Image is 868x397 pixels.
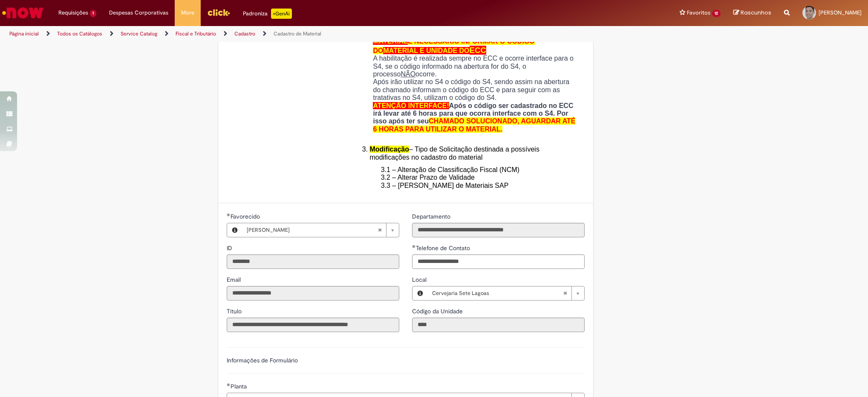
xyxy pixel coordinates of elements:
[373,55,578,78] p: A habilitação é realizada sempre no ECC e ocorre interface para o S4, se o código informado na ab...
[109,9,168,17] span: Despesas Corporativas
[369,146,578,161] li: – Tipo de Solicitação destinada a possíveis modificações no cadastro do material
[373,102,449,109] span: ATENÇÃO INTERFACE!
[247,223,378,237] span: [PERSON_NAME]
[231,213,262,220] span: Necessários - Favorecido
[412,254,585,269] input: Telefone de Contato
[227,307,243,315] span: Somente leitura - Título
[227,244,234,252] span: Somente leitura - ID
[373,38,534,54] span: É NECESSÁRIO INFORMAR O CÓDIGO DO
[207,6,230,19] img: click_logo_yellow_360x200.png
[227,356,298,364] label: Informações de Formulário
[416,244,472,252] span: Telefone de Contato
[373,102,575,133] strong: Após o código ser cadastrado no ECC irá levar até 6 horas para que ocorra interface com o S4. Por...
[227,223,242,237] button: Favorecido, Visualizar este registro Silvio De Sousa Miranda
[227,244,234,252] label: Somente leitura - ID
[243,9,292,19] div: Padroniza
[227,318,399,332] input: Título
[373,78,578,102] p: Após irão utilizar no S4 o código do S4, sendo assim na abertura do chamado informam o código do ...
[6,26,572,42] ul: Trilhas de página
[412,286,428,300] button: Local, Visualizar este registro Cervejaria Sete Lagoas
[383,47,469,54] span: MATERIAL E UNIDADE DO
[121,30,157,37] a: Service Catalog
[227,286,399,301] input: Email
[1,4,45,21] img: ServiceNow
[733,9,771,17] a: Rascunhos
[181,9,194,17] span: More
[58,9,88,17] span: Requisições
[373,117,575,132] span: CHAMADO SOLUCIONADO, AGUARDAR ATÉ 6 HORAS PARA UTILIZAR O MATERIAL.
[369,146,409,153] span: Modificação
[412,245,416,248] span: Obrigatório Preenchido
[373,223,386,237] abbr: Limpar campo Favorecido
[227,383,231,386] span: Obrigatório Preenchido
[412,307,464,315] span: Somente leitura - Código da Unidade
[90,10,96,17] span: 1
[412,212,452,221] label: Somente leitura - Departamento
[412,318,585,332] input: Código da Unidade
[819,9,862,16] span: [PERSON_NAME]
[381,166,519,189] span: 3.1 – Alteração de Classificação Fiscal (NCM) 3.2 – Alterar Prazo de Validade 3.3 – [PERSON_NAME]...
[227,275,242,284] label: Somente leitura - Email
[712,10,721,17] span: 12
[412,276,428,283] span: Local
[242,223,399,237] a: [PERSON_NAME]Limpar campo Favorecido
[271,9,292,19] p: +GenAi
[227,213,231,216] span: Obrigatório Preenchido
[470,46,486,55] span: ECC
[234,30,255,37] a: Cadastro
[687,9,710,17] span: Favoritos
[9,30,39,37] a: Página inicial
[401,70,415,78] u: NÃO
[412,307,464,315] label: Somente leitura - Código da Unidade
[57,30,102,37] a: Todos os Catálogos
[559,286,571,300] abbr: Limpar campo Local
[227,307,243,315] label: Somente leitura - Título
[412,213,452,220] span: Somente leitura - Departamento
[176,30,216,37] a: Fiscal e Tributário
[741,9,771,17] span: Rascunhos
[231,382,248,390] span: Necessários - Planta
[274,30,321,37] a: Cadastro de Material
[227,254,399,269] input: ID
[412,223,585,237] input: Departamento
[432,286,563,300] span: Cervejaria Sete Lagoas
[428,286,584,300] a: Cervejaria Sete LagoasLimpar campo Local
